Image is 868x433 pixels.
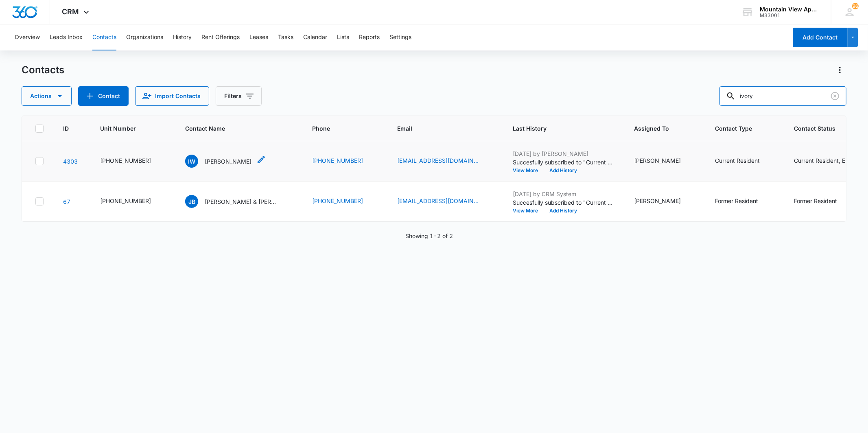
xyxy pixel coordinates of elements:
[62,7,79,16] span: CRM
[100,156,166,166] div: Unit Number - 545-1859-208 - Select to Edit Field
[185,124,281,133] span: Contact Name
[397,124,481,133] span: Email
[63,198,70,205] a: Navigate to contact details page for Joshua Bruntz & Ivory Bruntz
[513,208,544,213] button: View More
[634,197,695,206] div: Assigned To - Kent Hiller - Select to Edit Field
[201,24,240,50] button: Rent Offerings
[205,157,251,166] p: [PERSON_NAME]
[126,24,163,50] button: Organizations
[312,197,378,206] div: Phone - (970) 231-3316 - Select to Edit Field
[793,28,848,47] button: Add Contact
[22,86,72,106] button: Actions
[205,197,278,206] p: [PERSON_NAME] & [PERSON_NAME]
[78,86,129,106] button: Add Contact
[100,156,151,165] div: [PHONE_NUMBER]
[173,24,192,50] button: History
[100,197,166,206] div: Unit Number - 545-1809-105 - Select to Edit Field
[249,24,268,50] button: Leases
[397,197,479,205] a: [EMAIL_ADDRESS][DOMAIN_NAME]
[312,124,366,133] span: Phone
[634,156,695,166] div: Assigned To - Kaitlyn Mendoza - Select to Edit Field
[513,190,614,198] p: [DATE] by CRM System
[852,3,859,9] span: 96
[100,124,166,133] span: Unit Number
[715,124,763,133] span: Contact Type
[397,156,493,166] div: Email - williamsivory82@yahoo.com - Select to Edit Field
[216,86,262,106] button: Filters
[397,197,493,206] div: Email - Joshuab5342@gmail.com - Select to Edit Field
[185,195,293,208] div: Contact Name - Joshua Bruntz & Ivory Bruntz - Select to Edit Field
[185,195,198,208] span: JB
[359,24,380,50] button: Reports
[719,86,846,106] input: Search Contacts
[185,155,266,168] div: Contact Name - Ivory Williams - Select to Edit Field
[715,156,760,165] div: Current Resident
[794,197,837,205] div: Former Resident
[185,155,198,168] span: IW
[794,197,852,206] div: Contact Status - Former Resident - Select to Edit Field
[829,90,842,103] button: Clear
[715,197,758,205] div: Former Resident
[278,24,293,50] button: Tasks
[397,156,479,165] a: [EMAIL_ADDRESS][DOMAIN_NAME]
[312,156,378,166] div: Phone - (303) 718-7411 - Select to Edit Field
[63,124,69,133] span: ID
[760,6,819,13] div: account name
[634,197,681,205] div: [PERSON_NAME]
[100,197,151,205] div: [PHONE_NUMBER]
[544,208,583,213] button: Add History
[92,24,116,50] button: Contacts
[513,158,614,166] p: Succesfully subscribed to "Current Residents ".
[513,124,603,133] span: Last History
[312,156,363,165] a: [PHONE_NUMBER]
[63,158,78,165] a: Navigate to contact details page for Ivory Williams
[337,24,349,50] button: Lists
[760,13,819,18] div: account id
[715,197,773,206] div: Contact Type - Former Resident - Select to Edit Field
[852,3,859,9] div: notifications count
[634,156,681,165] div: [PERSON_NAME]
[513,149,614,158] p: [DATE] by [PERSON_NAME]
[405,232,453,240] p: Showing 1-2 of 2
[715,156,774,166] div: Contact Type - Current Resident - Select to Edit Field
[544,168,583,173] button: Add History
[135,86,209,106] button: Import Contacts
[50,24,83,50] button: Leads Inbox
[312,197,363,205] a: [PHONE_NUMBER]
[303,24,327,50] button: Calendar
[634,124,684,133] span: Assigned To
[513,168,544,173] button: View More
[513,198,614,207] p: Succesfully subscribed to "Current Residents ".
[833,63,846,77] button: Actions
[389,24,411,50] button: Settings
[15,24,40,50] button: Overview
[22,64,64,76] h1: Contacts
